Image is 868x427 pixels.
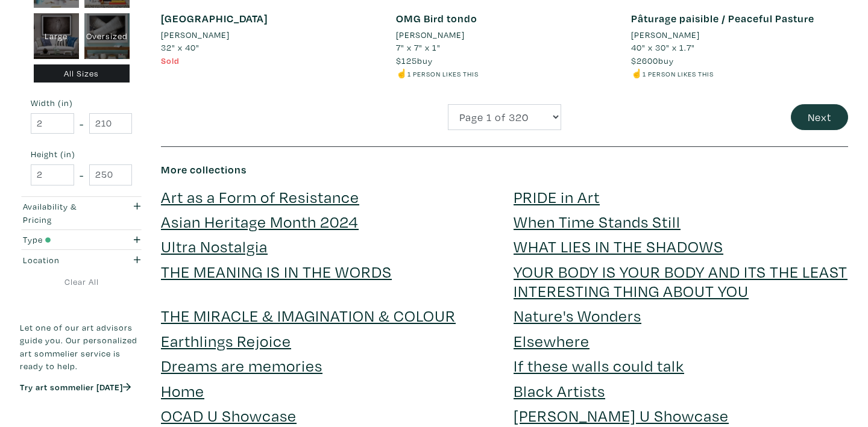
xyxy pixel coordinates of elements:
[396,42,441,53] span: 7" x 7" x 1"
[34,14,79,60] div: Large
[161,42,200,53] span: 32" x 40"
[84,14,130,60] div: Oversized
[514,330,590,351] a: Elsewhere
[161,186,359,207] a: Art as a Form of Resistance
[631,42,695,53] span: 40" x 30" x 1.7"
[407,69,479,78] small: 1 person likes this
[514,186,600,207] a: PRIDE in Art
[31,151,132,159] small: Height (in)
[514,261,848,301] a: YOUR BODY IS YOUR BODY AND ITS THE LEAST INTERESTING THING ABOUT YOU
[396,11,477,25] a: OMG Bird tondo
[23,234,107,247] div: Type
[80,116,84,132] span: -
[631,28,700,42] li: [PERSON_NAME]
[161,28,230,42] li: [PERSON_NAME]
[396,67,613,80] li: ☝️
[34,64,130,83] div: All Sizes
[20,230,143,250] button: Type
[161,305,456,326] a: THE MIRACLE & IMAGINATION & COLOUR
[514,305,641,326] a: Nature's Wonders
[643,69,714,78] small: 1 person likes this
[631,55,658,66] span: $2600
[161,355,322,376] a: Dreams are memories
[20,321,143,373] p: Let one of our art advisors guide you. Our personalized art sommelier service is ready to help.
[631,28,848,42] a: [PERSON_NAME]
[20,251,143,270] button: Location
[514,380,605,401] a: Black Artists
[161,11,268,25] a: [GEOGRAPHIC_DATA]
[20,197,143,229] button: Availability & Pricing
[514,405,729,426] a: [PERSON_NAME] U Showcase
[31,99,132,108] small: Width (in)
[161,55,180,66] span: Sold
[396,55,433,66] span: buy
[396,28,465,42] li: [PERSON_NAME]
[514,211,681,232] a: When Time Stands Still
[396,55,417,66] span: $125
[631,11,814,25] a: Pâturage paisible / Peaceful Pasture
[161,261,392,282] a: THE MEANING IS IN THE WORDS
[791,104,848,130] button: Next
[396,28,613,42] a: [PERSON_NAME]
[631,55,674,66] span: buy
[514,235,723,257] a: WHAT LIES IN THE SHADOWS
[23,200,107,226] div: Availability & Pricing
[514,355,684,376] a: If these walls could talk
[23,254,107,267] div: Location
[20,275,143,288] a: Clear All
[161,28,378,42] a: [PERSON_NAME]
[80,167,84,183] span: -
[161,163,848,176] h6: More collections
[631,67,848,80] li: ☝️
[161,330,291,351] a: Earthlings Rejoice
[161,235,268,257] a: Ultra Nostalgia
[161,380,204,401] a: Home
[161,405,297,426] a: OCAD U Showcase
[161,211,359,232] a: Asian Heritage Month 2024
[20,381,131,393] a: Try art sommelier [DATE]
